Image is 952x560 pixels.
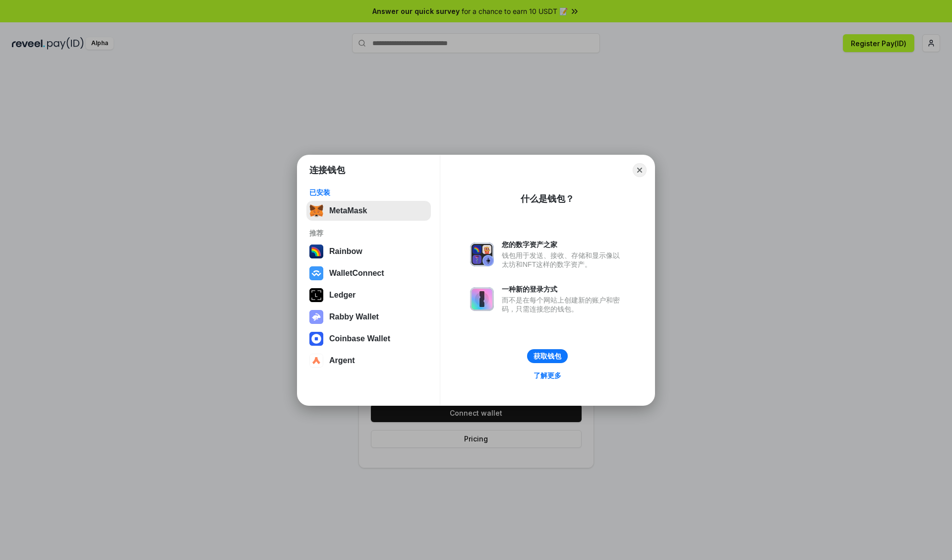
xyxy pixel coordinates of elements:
[309,310,323,324] img: svg+xml,%3Csvg%20xmlns%3D%22http%3A%2F%2Fwww.w3.org%2F2000%2Fsvg%22%20fill%3D%22none%22%20viewBox...
[309,266,323,280] img: svg+xml,%3Csvg%20width%3D%2228%22%20height%3D%2228%22%20viewBox%3D%220%200%2028%2028%22%20fill%3D...
[309,164,345,176] h1: 连接钱包
[329,206,367,215] div: MetaMask
[528,369,567,382] a: 了解更多
[309,288,323,302] img: svg+xml,%3Csvg%20xmlns%3D%22http%3A%2F%2Fwww.w3.org%2F2000%2Fsvg%22%20width%3D%2228%22%20height%3...
[309,229,428,238] div: 推荐
[534,352,561,361] div: 获取钱包
[329,269,384,278] div: WalletConnect
[306,242,431,261] button: Rainbow
[306,285,431,305] button: Ledger
[329,291,356,300] div: Ledger
[309,245,323,258] img: svg+xml,%3Csvg%20width%3D%22120%22%20height%3D%22120%22%20viewBox%3D%220%200%20120%20120%22%20fil...
[470,243,494,266] img: svg+xml,%3Csvg%20xmlns%3D%22http%3A%2F%2Fwww.w3.org%2F2000%2Fsvg%22%20fill%3D%22none%22%20viewBox...
[633,163,647,177] button: Close
[502,285,625,294] div: 一种新的登录方式
[329,356,355,365] div: Argent
[309,332,323,346] img: svg+xml,%3Csvg%20width%3D%2228%22%20height%3D%2228%22%20viewBox%3D%220%200%2028%2028%22%20fill%3D...
[521,193,574,205] div: 什么是钱包？
[306,263,431,283] button: WalletConnect
[502,251,625,269] div: 钱包用于发送、接收、存储和显示像以太坊和NFT这样的数字资产。
[329,312,379,321] div: Rabby Wallet
[329,247,362,256] div: Rainbow
[309,354,323,368] img: svg+xml,%3Csvg%20width%3D%2228%22%20height%3D%2228%22%20viewBox%3D%220%200%2028%2028%22%20fill%3D...
[306,329,431,349] button: Coinbase Wallet
[470,287,494,311] img: svg+xml,%3Csvg%20xmlns%3D%22http%3A%2F%2Fwww.w3.org%2F2000%2Fsvg%22%20fill%3D%22none%22%20viewBox...
[309,204,323,218] img: svg+xml,%3Csvg%20fill%3D%22none%22%20height%3D%2233%22%20viewBox%3D%220%200%2035%2033%22%20width%...
[534,371,561,380] div: 了解更多
[502,296,625,313] div: 而不是在每个网站上创建新的账户和密码，只需连接您的钱包。
[502,240,625,249] div: 您的数字资产之家
[309,188,428,197] div: 已安装
[306,351,431,371] button: Argent
[329,334,390,343] div: Coinbase Wallet
[306,201,431,221] button: MetaMask
[306,307,431,327] button: Rabby Wallet
[527,349,568,363] button: 获取钱包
